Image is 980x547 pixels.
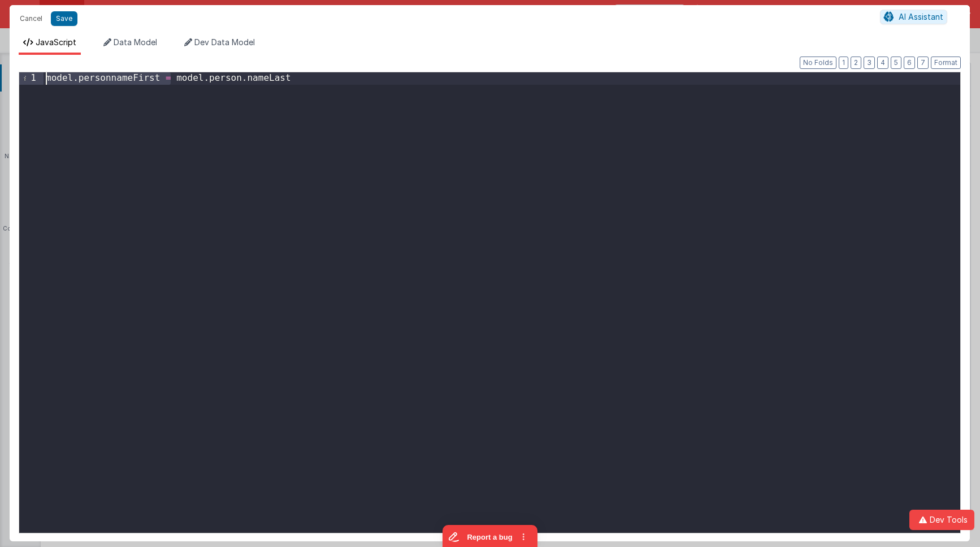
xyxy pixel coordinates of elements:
[114,37,157,47] span: Data Model
[194,37,255,47] span: Dev Data Model
[931,57,961,69] button: Format
[36,37,76,47] span: JavaScript
[880,10,947,24] button: AI Assistant
[899,12,943,21] span: AI Assistant
[839,57,848,69] button: 1
[864,57,875,69] button: 3
[891,57,901,69] button: 5
[851,57,861,69] button: 2
[909,510,974,530] button: Dev Tools
[51,11,77,26] button: Save
[19,72,44,85] div: 1
[800,57,836,69] button: No Folds
[877,57,888,69] button: 4
[14,11,48,27] button: Cancel
[917,57,929,69] button: 7
[904,57,915,69] button: 6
